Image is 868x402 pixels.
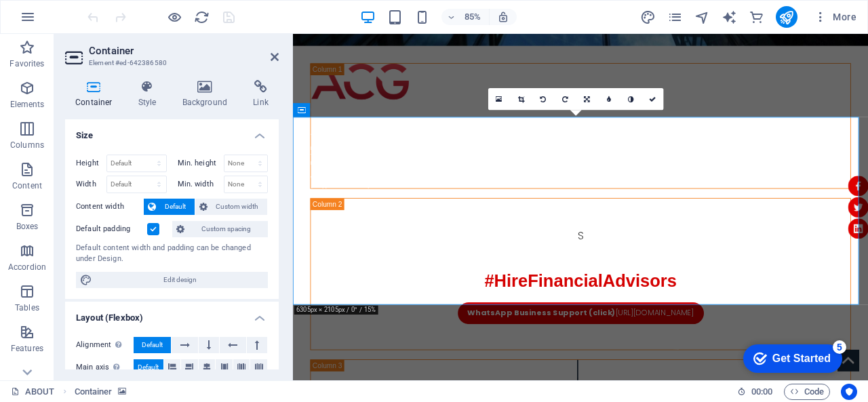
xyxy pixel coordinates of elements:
[142,337,163,353] span: Default
[761,386,763,397] span: :
[76,221,147,237] label: Default padding
[243,80,279,108] h4: Link
[814,10,856,24] span: More
[620,88,642,110] a: Greyscale
[751,384,772,400] span: 00 00
[808,6,862,28] button: More
[134,337,171,353] button: Default
[76,199,144,215] label: Content width
[532,88,554,110] a: Rotate left 90°
[212,199,264,215] span: Custom width
[784,384,830,400] button: Code
[76,272,268,288] button: Edit design
[667,9,684,25] button: pages
[694,9,711,25] button: navigator
[510,88,532,110] a: Crop mode
[737,384,773,400] h6: Session time
[89,45,279,57] h2: Container
[89,57,252,69] h3: Element #ed-642386580
[10,140,44,150] p: Columns
[497,11,509,23] i: On resize automatically adjust zoom level to fit chosen device.
[160,199,191,215] span: Default
[178,159,224,167] label: Min. height
[11,343,43,354] p: Features
[841,384,857,400] button: Usercentrics
[598,88,620,110] a: Blur
[640,9,656,25] button: design
[462,9,484,25] h6: 85%
[776,6,797,28] button: publish
[138,359,159,376] span: Default
[76,359,134,376] label: Main axis
[11,384,55,400] a: Click to cancel selection. Double-click to open Pages
[488,88,510,110] a: Select files from the file manager, stock photos, or upload file(s)
[642,88,663,110] a: Confirm ( Ctrl ⏎ )
[10,99,45,110] p: Elements
[97,3,111,16] div: 5
[778,9,794,25] i: Publish
[128,80,172,108] h4: Style
[75,384,126,400] nav: breadcrumb
[667,9,683,25] i: Pages (Ctrl+Alt+S)
[15,302,39,313] p: Tables
[640,9,656,25] i: Design (Ctrl+Alt+Y)
[134,359,163,376] button: Default
[16,221,39,232] p: Boxes
[790,384,824,400] span: Code
[554,88,576,110] a: Rotate right 90°
[76,159,106,167] label: Height
[76,337,134,353] label: Alignment
[7,7,106,35] div: Get Started 5 items remaining, 0% complete
[172,80,243,108] h4: Background
[722,9,737,25] i: AI Writer
[8,262,46,273] p: Accordion
[193,9,210,25] button: reload
[576,88,597,110] a: Change orientation
[144,199,195,215] button: Default
[12,180,42,191] p: Content
[189,221,264,237] span: Custom spacing
[749,9,765,25] button: commerce
[75,384,113,400] span: Click to select. Double-click to edit
[76,243,268,265] div: Default content width and padding can be changed under Design.
[9,58,44,69] p: Favorites
[172,221,268,237] button: Custom spacing
[37,15,95,27] div: Get Started
[722,9,738,25] button: text_generator
[118,388,126,395] i: This element contains a background
[65,119,279,144] h4: Size
[178,180,224,188] label: Min. width
[65,80,128,108] h4: Container
[441,9,490,25] button: 85%
[65,302,279,326] h4: Layout (Flexbox)
[96,272,264,288] span: Edit design
[76,180,106,188] label: Width
[195,199,268,215] button: Custom width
